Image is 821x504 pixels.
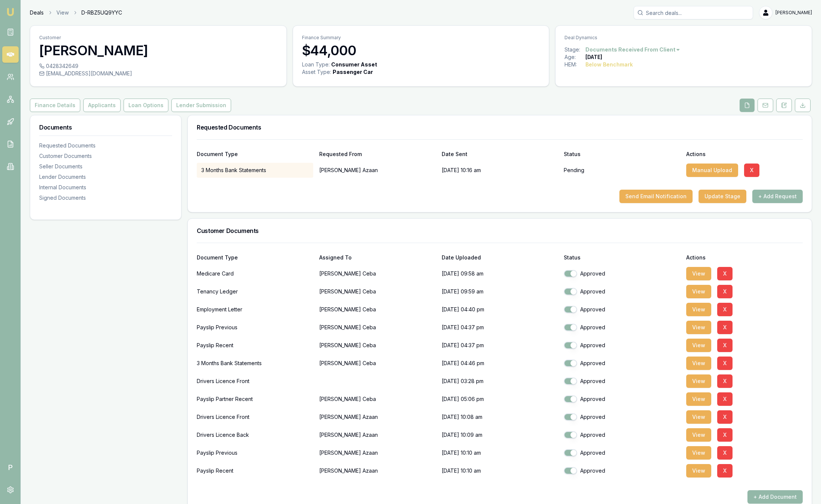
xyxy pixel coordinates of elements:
[717,374,733,388] button: X
[442,410,558,424] p: [DATE] 10:08 am
[30,99,82,112] a: Finance Details
[564,324,680,331] div: Approved
[564,413,680,421] div: Approved
[319,410,436,424] p: [PERSON_NAME] Azaan
[686,152,803,157] div: Actions
[39,35,277,41] p: Customer
[564,255,680,260] div: Status
[30,99,80,112] button: Finance Details
[319,356,436,371] p: [PERSON_NAME] Ceba
[564,395,680,403] div: Approved
[686,267,711,280] button: View
[197,302,313,317] div: Employment Letter
[30,9,44,16] a: Deals
[564,342,680,349] div: Approved
[319,320,436,335] p: [PERSON_NAME] Ceba
[717,267,733,280] button: X
[39,62,277,70] div: 0428342649
[319,302,436,317] p: [PERSON_NAME] Ceba
[319,445,436,460] p: [PERSON_NAME] Azaan
[2,459,19,476] span: P
[319,338,436,353] p: [PERSON_NAME] Ceba
[319,392,436,407] p: [PERSON_NAME] Ceba
[197,320,313,335] div: Payslip Previous
[564,360,680,367] div: Approved
[39,184,172,191] div: Internal Documents
[686,339,711,352] button: View
[686,410,711,424] button: View
[197,374,313,389] div: Drivers Licence Front
[319,427,436,442] p: [PERSON_NAME] Azaan
[442,392,558,407] p: [DATE] 05:06 pm
[319,266,436,281] p: [PERSON_NAME] Ceba
[686,464,711,477] button: View
[686,255,803,260] div: Actions
[565,35,803,41] p: Deal Dynamics
[585,61,633,68] div: Below Benchmark
[83,99,121,112] button: Applicants
[717,392,733,406] button: X
[442,152,558,157] div: Date Sent
[717,464,733,477] button: X
[197,410,313,424] div: Drivers Licence Front
[319,152,436,157] div: Requested From
[686,392,711,406] button: View
[302,61,330,68] div: Loan Type:
[30,9,122,16] nav: breadcrumb
[686,164,738,177] button: Manual Upload
[752,190,803,203] button: + Add Request
[197,152,313,157] div: Document Type
[170,99,233,112] a: Lender Submission
[442,463,558,478] p: [DATE] 10:10 am
[302,43,540,58] h3: $44,000
[442,266,558,281] p: [DATE] 09:58 am
[39,194,172,202] div: Signed Documents
[124,99,168,112] button: Loan Options
[565,53,585,61] div: Age:
[197,228,803,234] h3: Customer Documents
[564,431,680,439] div: Approved
[585,53,602,61] div: [DATE]
[319,463,436,478] p: [PERSON_NAME] Azaan
[564,288,680,295] div: Approved
[564,270,680,277] div: Approved
[442,374,558,389] p: [DATE] 03:28 pm
[333,68,373,76] div: Passenger Car
[39,43,277,58] h3: [PERSON_NAME]
[39,142,172,149] div: Requested Documents
[197,163,313,178] div: 3 Months Bank Statements
[197,124,803,130] h3: Requested Documents
[442,356,558,371] p: [DATE] 04:46 pm
[442,302,558,317] p: [DATE] 04:40 pm
[442,284,558,299] p: [DATE] 09:59 am
[319,163,436,178] p: [PERSON_NAME] Azaan
[442,320,558,335] p: [DATE] 04:37 pm
[686,428,711,442] button: View
[564,377,680,385] div: Approved
[686,374,711,388] button: View
[686,446,711,460] button: View
[197,284,313,299] div: Tenancy Ledger
[442,427,558,442] p: [DATE] 10:09 am
[775,10,812,16] span: [PERSON_NAME]
[39,70,277,77] div: [EMAIL_ADDRESS][DOMAIN_NAME]
[122,99,170,112] a: Loan Options
[442,445,558,460] p: [DATE] 10:10 am
[442,255,558,260] div: Date Uploaded
[319,284,436,299] p: [PERSON_NAME] Ceba
[686,285,711,298] button: View
[81,9,122,16] span: D-RBZ5UQ9YYC
[585,46,681,53] button: Documents Received From Client
[717,321,733,334] button: X
[197,463,313,478] div: Payslip Recent
[619,190,693,203] button: Send Email Notification
[197,392,313,407] div: Payslip Partner Recent
[747,490,803,504] button: + Add Document
[39,173,172,181] div: Lender Documents
[565,46,585,53] div: Stage:
[686,357,711,370] button: View
[717,446,733,460] button: X
[634,6,753,19] input: Search deals
[171,99,231,112] button: Lender Submission
[699,190,746,203] button: Update Stage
